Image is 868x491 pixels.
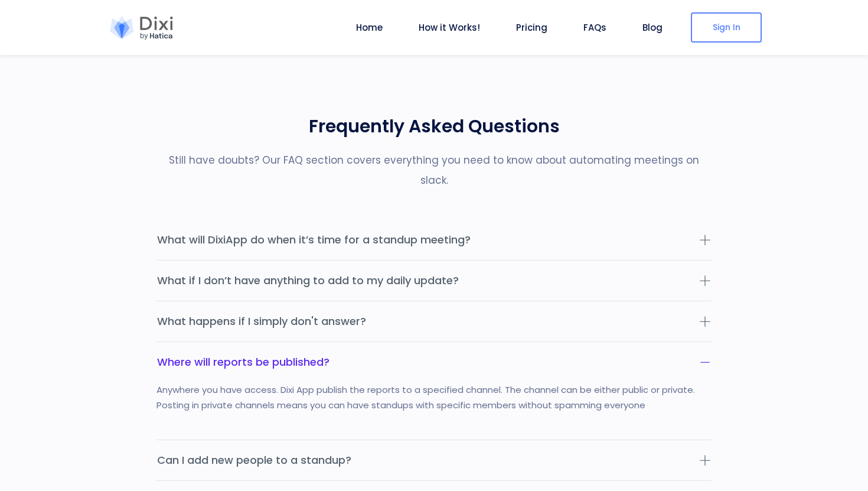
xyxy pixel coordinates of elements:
button: What happens if I simply don't answer? [156,301,712,342]
div: Anywhere you have access. Dixi App publish the reports to a specified channel. The channel can be... [156,382,712,440]
a: How it Works! [414,21,485,34]
a: Pricing [511,21,552,34]
a: Blog [638,21,667,34]
p: Still have doubts? Our FAQ section covers everything you need to know about automating meetings o... [156,150,712,190]
button: Where will reports be published? [156,342,712,382]
h2: Frequently Asked Questions [156,112,712,141]
button: What if I don’t have anything to add to my daily update? [156,261,712,301]
a: Home [351,21,387,34]
a: Sign In [691,12,762,43]
a: FAQs [579,21,611,34]
button: What will DixiApp do when it’s time for a standup meeting? [156,220,712,260]
button: Can I add new people to a standup? [156,440,712,480]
